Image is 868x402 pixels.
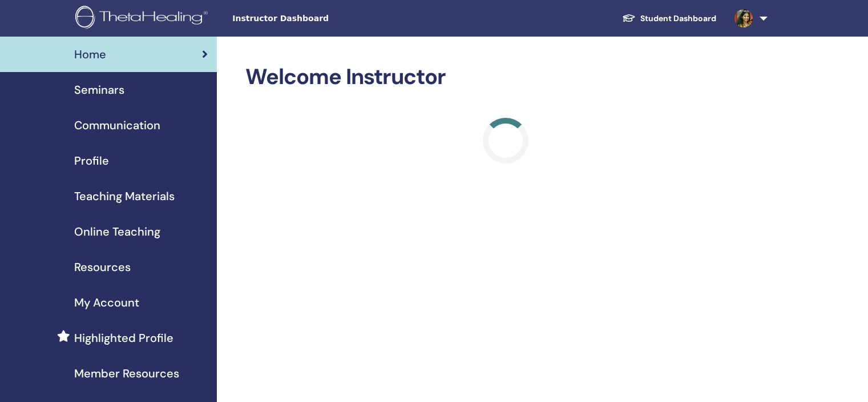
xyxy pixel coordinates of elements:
span: Communication [74,117,160,134]
span: Teaching Materials [74,188,175,205]
span: Home [74,46,106,63]
span: Instructor Dashboard [232,13,403,25]
span: Resources [74,258,131,276]
span: Member Resources [74,365,179,382]
span: Profile [74,152,109,169]
a: Student Dashboard [613,8,725,29]
img: default.jpg [734,9,753,27]
span: Highlighted Profile [74,329,173,347]
span: My Account [74,294,139,311]
span: Seminars [74,81,124,98]
img: graduation-cap-white.svg [622,13,636,23]
img: logo.png [75,6,212,31]
h2: Welcome Instructor [245,64,765,90]
span: Online Teaching [74,223,160,240]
